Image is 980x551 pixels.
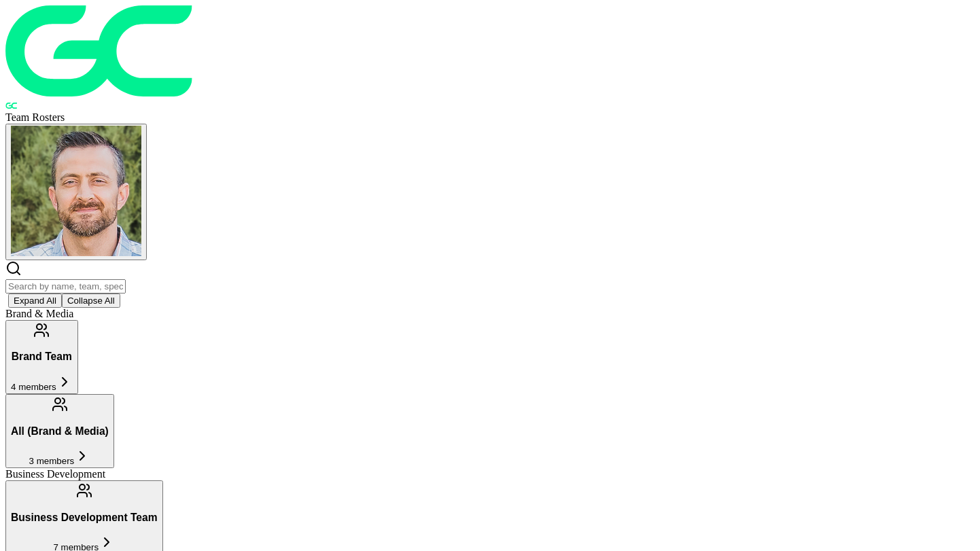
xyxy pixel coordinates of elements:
[11,512,158,524] h3: Business Development Team
[62,294,120,308] button: Collapse All
[5,308,73,319] span: Brand & Media
[5,320,78,394] button: Brand Team4 members
[11,382,56,392] span: 4 members
[5,394,114,468] button: All (Brand & Media)3 members
[29,456,75,466] span: 3 members
[5,111,65,123] span: Team Rosters
[11,425,109,438] h3: All (Brand & Media)
[5,279,126,294] input: Search by name, team, specialty, or title...
[8,294,62,308] button: Expand All
[5,468,105,480] span: Business Development
[11,351,73,363] h3: Brand Team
